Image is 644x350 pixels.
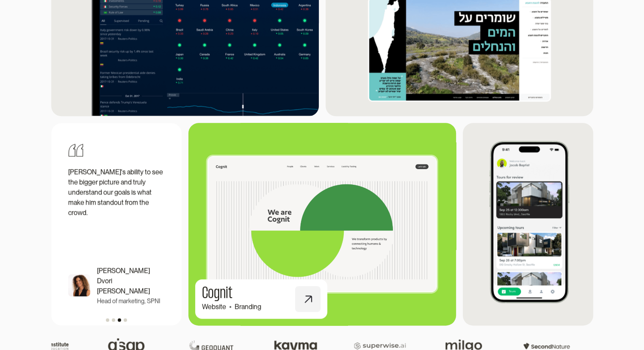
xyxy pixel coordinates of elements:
p: Head of marketing, SPNI [97,296,160,306]
div: Website [202,302,226,312]
p: [PERSON_NAME] Dvori [PERSON_NAME] [97,266,165,296]
p: [PERSON_NAME]'s ability to see the bigger picture and truly understand our goals is what make him... [68,167,165,218]
div: Branding [235,302,261,312]
div: Show slide 4 of 4 [124,318,127,322]
div: Show slide 3 of 4 [118,318,121,322]
div: Show slide 1 of 4 [106,318,109,322]
div: Show slide 2 of 4 [112,318,115,322]
div: 3 of 4 [51,123,182,326]
a: CognitWebsiteBranding [188,123,456,326]
img: showdigs app screenshot [463,123,593,326]
img: Merav dvori [68,274,90,296]
div: carousel [51,123,182,326]
h1: Cognit [202,286,232,302]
